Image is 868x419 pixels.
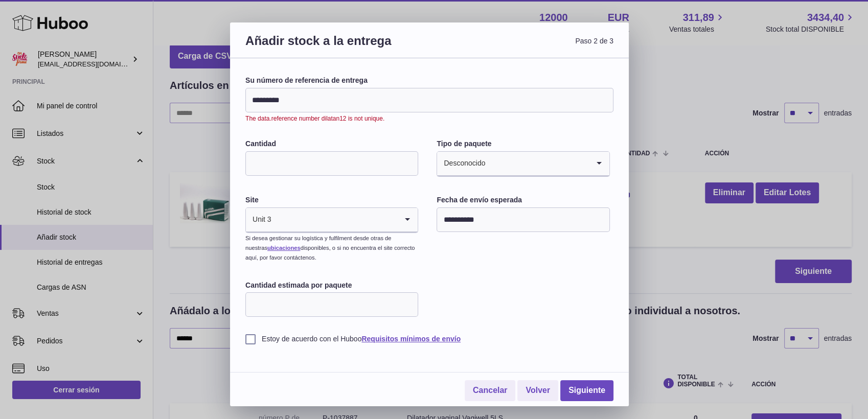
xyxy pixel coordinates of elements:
[560,380,613,401] a: Siguiente
[437,195,609,205] label: Fecha de envío esperada
[245,195,418,205] label: Site
[267,245,301,251] a: ubicaciones
[429,33,613,61] span: Paso 2 de 3
[245,334,613,344] label: Estoy de acuerdo con el Huboo
[517,380,558,401] a: Volver
[361,335,461,343] a: Requisitos mínimos de envío
[245,281,418,290] label: Cantidad estimada por paquete
[437,152,486,175] span: Desconocido
[245,139,418,149] label: Cantidad
[486,152,588,175] input: Search for option
[245,235,415,261] small: Si desea gestionar su logística y fulfilment desde otras de nuestras disponibles, o si no encuent...
[272,208,398,231] input: Search for option
[245,33,429,61] h3: Añadir stock a la entrega
[245,114,613,123] div: The data.reference number dilatan12 is not unique.
[437,139,609,149] label: Tipo de paquete
[437,152,609,176] div: Search for option
[245,76,613,85] label: Su número de referencia de entrega
[246,208,418,232] div: Search for option
[465,380,516,401] a: Cancelar
[246,208,272,231] span: Unit 3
